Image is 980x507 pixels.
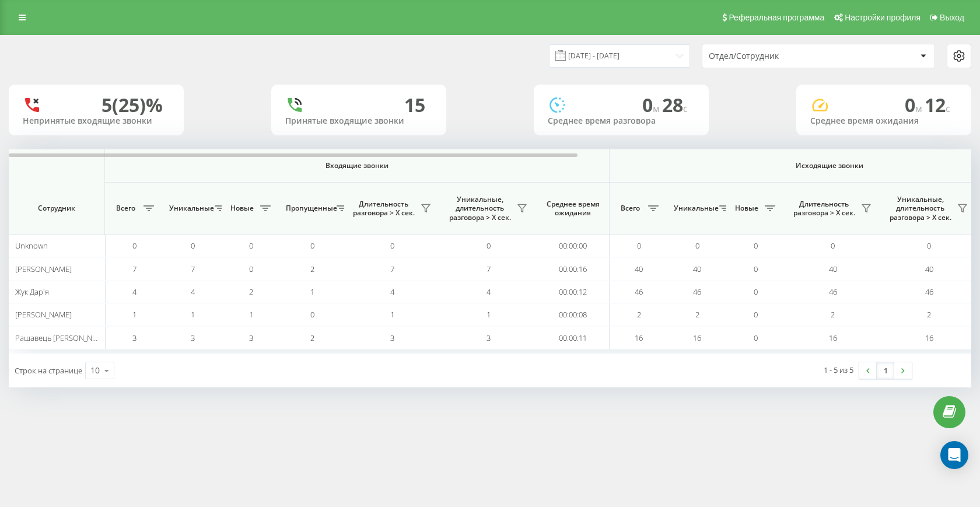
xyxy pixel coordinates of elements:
div: 15 [404,94,425,116]
td: 00:00:16 [537,257,610,280]
span: Уникальные, длительность разговора > Х сек. [446,195,513,222]
span: 40 [635,264,643,274]
div: Отдел/Сотрудник [709,51,848,61]
span: 12 [925,92,950,117]
span: м [915,102,925,115]
span: Пропущенные [286,204,333,213]
span: Выход [940,13,964,22]
span: 46 [925,286,933,297]
div: Принятые входящие звонки [285,116,432,126]
span: 2 [310,264,314,274]
span: 0 [927,240,931,251]
span: 2 [831,309,835,320]
span: 1 [249,309,253,320]
td: 00:00:08 [537,303,610,326]
span: 3 [132,333,136,343]
span: 0 [249,240,253,251]
span: 0 [637,240,641,251]
span: Unknown [15,240,48,251]
span: Новые [228,204,257,213]
span: 3 [390,333,394,343]
div: Среднее время разговора [548,116,695,126]
span: 0 [191,240,195,251]
span: 0 [905,92,925,117]
span: 0 [390,240,394,251]
span: 0 [754,264,758,274]
span: 0 [249,264,253,274]
span: 1 [390,309,394,320]
span: 2 [927,309,931,320]
div: Среднее время ожидания [810,116,957,126]
span: 46 [829,286,837,297]
span: Новые [732,204,761,213]
span: Уникальные [674,204,716,213]
span: Реферальная программа [729,13,824,22]
span: c [946,102,950,115]
span: Среднее время ожидания [545,200,600,218]
span: 4 [132,286,136,297]
span: 0 [754,333,758,343]
span: 40 [693,264,701,274]
span: 7 [191,264,195,274]
span: Жук Дар'я [15,286,49,297]
span: 3 [487,333,491,343]
td: 00:00:11 [537,326,610,349]
span: Рашавець [PERSON_NAME] [15,333,110,343]
span: 4 [390,286,394,297]
a: 1 [877,362,894,379]
span: 0 [310,240,314,251]
span: 3 [249,333,253,343]
span: [PERSON_NAME] [15,264,72,274]
span: 16 [693,333,701,343]
div: 1 - 5 из 5 [824,364,853,376]
span: 40 [829,264,837,274]
span: 3 [191,333,195,343]
td: 00:00:12 [537,281,610,303]
span: Строк на странице [15,365,82,376]
span: 16 [635,333,643,343]
span: 4 [191,286,195,297]
span: 0 [754,240,758,251]
span: 28 [662,92,688,117]
span: 7 [132,264,136,274]
div: 10 [90,365,100,376]
span: 0 [310,309,314,320]
span: Сотрудник [19,204,94,213]
span: 2 [637,309,641,320]
span: Настройки профиля [845,13,921,22]
span: 46 [693,286,701,297]
span: 40 [925,264,933,274]
span: 4 [487,286,491,297]
span: 0 [487,240,491,251]
span: 1 [132,309,136,320]
span: Всего [615,204,645,213]
span: Входящие звонки [135,161,579,170]
span: c [683,102,688,115]
span: 7 [487,264,491,274]
div: 5 (25)% [101,94,163,116]
span: Уникальные [169,204,211,213]
span: 1 [487,309,491,320]
span: 2 [310,333,314,343]
span: 0 [695,240,699,251]
span: 0 [831,240,835,251]
span: [PERSON_NAME] [15,309,72,320]
span: Всего [111,204,140,213]
span: 0 [642,92,662,117]
span: 46 [635,286,643,297]
span: 1 [310,286,314,297]
span: 2 [249,286,253,297]
span: Длительность разговора > Х сек. [790,200,857,218]
div: Open Intercom Messenger [940,441,968,469]
span: 2 [695,309,699,320]
span: 16 [829,333,837,343]
span: Уникальные, длительность разговора > Х сек. [887,195,954,222]
span: 0 [754,286,758,297]
span: 0 [132,240,136,251]
span: 0 [754,309,758,320]
span: м [653,102,662,115]
td: 00:00:00 [537,235,610,257]
span: 7 [390,264,394,274]
span: 1 [191,309,195,320]
span: 16 [925,333,933,343]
